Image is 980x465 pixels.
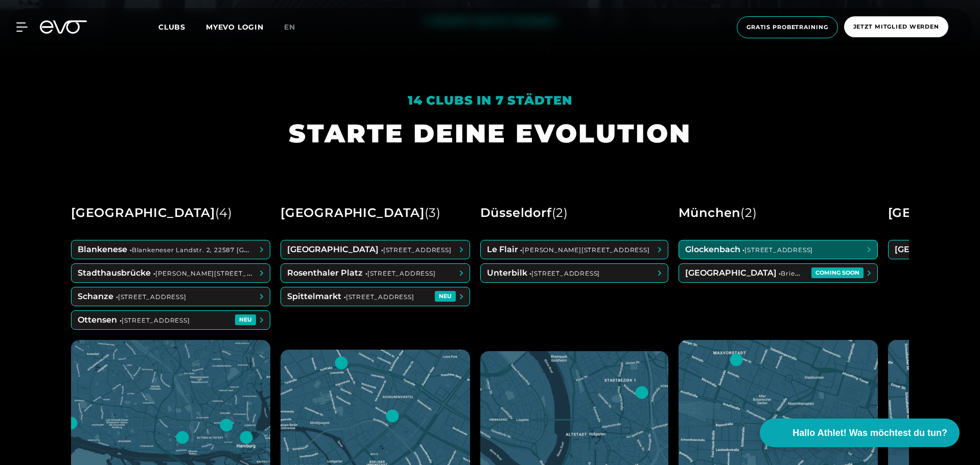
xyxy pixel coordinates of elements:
[760,419,960,447] button: Hallo Athlet! Was möchtest du tun?
[158,22,185,32] span: Clubs
[552,205,568,220] span: ( 2 )
[425,205,441,220] span: ( 3 )
[679,201,757,225] div: München
[740,205,757,220] span: ( 2 )
[792,426,947,440] span: Hallo Athlet! Was möchtest du tun?
[215,205,232,220] span: ( 4 )
[734,16,841,38] a: Gratis Probetraining
[853,22,939,31] span: Jetzt Mitglied werden
[841,16,951,38] a: Jetzt Mitglied werden
[289,117,691,150] h1: STARTE DEINE EVOLUTION
[480,201,568,225] div: Düsseldorf
[284,22,295,32] span: en
[158,22,206,32] a: Clubs
[408,93,572,108] em: 14 Clubs in 7 Städten
[746,23,828,32] span: Gratis Probetraining
[206,22,264,32] a: MYEVO LOGIN
[281,201,441,225] div: [GEOGRAPHIC_DATA]
[71,201,232,225] div: [GEOGRAPHIC_DATA]
[284,21,308,33] a: en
